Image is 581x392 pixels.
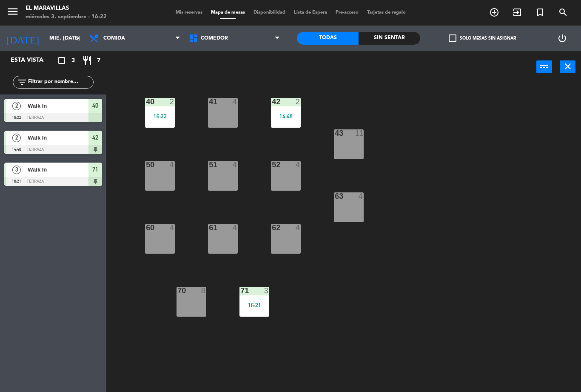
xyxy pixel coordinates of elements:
span: Walk In [28,165,88,174]
div: 43 [335,129,335,137]
div: 4 [233,224,238,232]
button: power_input [536,60,552,73]
div: 4 [296,224,301,232]
div: 42 [272,98,272,106]
div: 4 [233,161,238,169]
div: 62 [272,224,272,232]
i: close [563,61,573,72]
i: turned_in_not [535,7,545,17]
i: power_input [539,61,550,72]
div: 2 [170,98,175,106]
span: 7 [97,56,100,66]
div: Esta vista [4,55,61,66]
i: menu [6,5,19,18]
span: RESERVAR MESA [483,5,506,20]
i: restaurant [82,55,92,66]
div: El Maravillas [26,4,107,13]
button: close [560,60,575,73]
i: filter_list [17,77,27,87]
div: 63 [335,192,335,200]
div: 4 [170,224,175,232]
div: 16:21 [239,302,269,308]
label: Solo mesas sin asignar [449,34,516,42]
div: 71 [240,287,241,295]
span: 2 [12,102,21,110]
span: Walk In [28,133,88,142]
span: Walk In [28,101,88,110]
div: 3 [264,287,269,295]
span: BUSCAR [552,5,575,20]
span: 3 [71,56,75,66]
span: 42 [92,132,98,143]
div: Todas [297,32,359,45]
i: power_settings_new [557,33,567,43]
span: check_box_outline_blank [449,34,456,42]
span: 71 [92,164,98,175]
div: miércoles 3. septiembre - 16:22 [26,13,107,21]
div: 2 [296,98,301,106]
span: Disponibilidad [249,10,290,15]
i: search [558,7,568,17]
div: 4 [359,192,364,200]
span: Tarjetas de regalo [363,10,410,15]
div: 16:22 [145,113,175,119]
input: Filtrar por nombre... [27,77,93,87]
i: add_circle_outline [489,7,499,17]
div: 14:48 [271,113,301,119]
span: Lista de Espera [290,10,331,15]
i: crop_square [57,55,67,66]
div: 4 [233,98,238,106]
div: 4 [296,161,301,169]
span: Mapa de mesas [207,10,249,15]
button: menu [6,5,19,21]
span: Reserva especial [529,5,552,20]
div: 8 [201,287,206,295]
span: Comida [103,35,125,41]
span: 3 [12,166,21,174]
span: WALK IN [506,5,529,20]
div: 52 [272,161,272,169]
span: 2 [12,134,21,142]
span: Mis reservas [171,10,207,15]
div: 4 [170,161,175,169]
span: Pre-acceso [331,10,363,15]
i: exit_to_app [512,7,522,17]
span: Comedor [201,35,228,41]
i: arrow_drop_down [73,33,83,43]
div: Sin sentar [359,32,420,45]
span: 40 [92,100,98,111]
div: 11 [355,129,364,137]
